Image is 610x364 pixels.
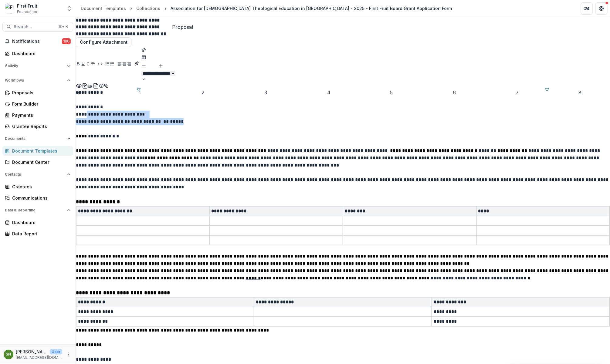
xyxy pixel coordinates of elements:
[2,146,73,156] a: Document Templates
[2,22,73,32] button: Search...
[5,64,65,68] span: Activity
[104,82,109,89] button: Show related entities
[12,159,68,165] div: Document Center
[12,184,68,190] div: Grantees
[86,61,90,68] button: Italicize
[78,4,128,13] a: Document Templates
[12,231,68,237] div: Data Report
[2,205,73,215] button: Open Data & Reporting
[2,61,73,71] button: Open Activity
[90,61,95,68] button: Strike
[171,5,452,12] div: Association for [DEMOGRAPHIC_DATA] Theological Education in [GEOGRAPHIC_DATA] - 2025 - First Frui...
[172,24,193,30] span: Proposal
[158,62,163,69] button: Bigger
[2,193,73,203] a: Communications
[595,2,608,15] button: Get Help
[12,123,68,130] div: Grantee Reports
[12,39,62,44] span: Notifications
[12,148,68,154] div: Document Templates
[2,170,73,179] button: Open Contacts
[76,37,131,47] button: Configure Attachment
[5,136,65,141] span: Documents
[141,62,146,69] button: Smaller
[134,61,139,68] button: Insert Signature
[2,110,73,120] a: Payments
[2,217,73,227] a: Dashboard
[2,182,73,192] a: Grantees
[5,78,65,83] span: Workflows
[141,54,175,62] div: Insert Table
[12,219,68,226] div: Dashboard
[141,54,146,62] button: Insert Table
[581,2,593,15] button: Partners
[117,61,122,68] button: Align Left
[76,82,82,89] button: Preview preview-doc.pdf
[88,82,93,89] button: Open Editor Sidebar
[65,2,73,15] button: Open entity switcher
[12,50,68,57] div: Dashboard
[6,352,11,356] div: Sofia Njoroge
[81,5,126,12] div: Document Templates
[110,61,115,68] button: Ordered List
[98,61,103,68] button: Code
[62,38,71,44] span: 106
[5,208,65,212] span: Data & Reporting
[12,101,68,107] div: Form Builder
[2,76,73,85] button: Open Workflows
[127,61,132,68] button: Align Right
[82,82,88,89] button: download-word
[12,112,68,118] div: Payments
[2,99,73,109] a: Form Builder
[93,82,99,89] button: preview-proposal-pdf
[2,134,73,143] button: Open Documents
[12,89,68,96] div: Proposals
[16,349,47,355] p: [PERSON_NAME]
[78,4,454,13] nav: breadcrumb
[105,61,110,68] button: Bullet List
[2,121,73,131] a: Grantee Reports
[57,23,69,30] div: ⌘ + K
[2,36,73,46] button: Notifications106
[2,157,73,167] a: Document Center
[14,24,55,29] span: Search...
[65,351,72,358] button: More
[17,3,37,9] div: First Fruit
[122,61,127,68] button: Align Center
[17,9,37,15] span: Foundation
[12,195,68,201] div: Communications
[76,61,81,68] button: Bold
[5,4,15,13] img: First Fruit
[134,4,163,13] a: Collections
[50,349,62,355] p: User
[5,172,65,177] span: Contacts
[141,47,146,54] button: Create link
[16,355,62,360] p: [EMAIL_ADDRESS][DOMAIN_NAME]
[99,82,104,89] button: Show details
[2,229,73,239] a: Data Report
[2,88,73,98] a: Proposals
[136,5,160,12] div: Collections
[2,49,73,59] a: Dashboard
[81,61,86,68] button: Underline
